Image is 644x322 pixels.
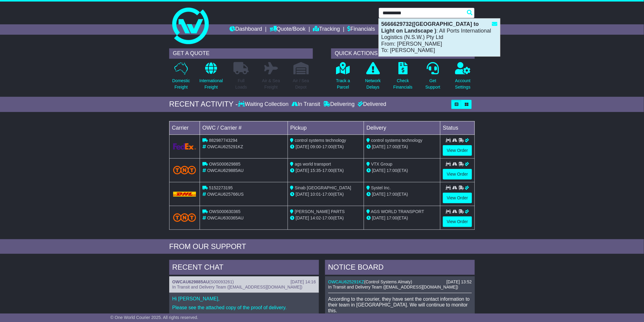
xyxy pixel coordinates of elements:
div: Delivered [356,101,386,108]
span: OWS000629885 [209,162,241,166]
span: 882987743294 [209,138,237,143]
div: QUICK ACTIONS [331,48,475,59]
a: InternationalFreight [199,62,223,94]
a: Track aParcel [336,62,350,94]
span: OWCAU630365AU [207,215,244,220]
div: RECENT ACTIVITY - [169,100,238,109]
span: In Transit and Delivery Team ([EMAIL_ADDRESS][DOMAIN_NAME]) [172,285,303,289]
div: - (ETA) [290,144,362,150]
span: In Transit and Delivery Team ([EMAIL_ADDRESS][DOMAIN_NAME]) [328,285,458,289]
span: AGS WORLD TRANSPORT [371,209,424,214]
p: Air & Sea Freight [262,78,280,90]
span: © One World Courier 2025. All rights reserved. [110,315,198,320]
a: View Order [443,216,472,227]
span: [DATE] [296,144,309,149]
span: OWCAU625291KZ [207,144,243,149]
td: Status [440,121,475,135]
span: Sinab [GEOGRAPHIC_DATA] [295,185,351,190]
span: [DATE] [296,192,309,197]
p: Hi [PERSON_NAME], [172,296,316,302]
div: (ETA) [366,191,438,198]
span: 5152273195 [209,185,233,190]
span: [DATE] [372,144,385,149]
div: (ETA) [366,215,438,221]
div: In Transit [290,101,322,108]
span: [PERSON_NAME] PARTS [295,209,345,214]
span: 17:00 [387,168,397,173]
div: - (ETA) [290,191,362,198]
img: DHL.png [173,192,196,197]
a: Quote/Book [270,24,306,35]
span: [DATE] [372,168,385,173]
div: (ETA) [366,144,438,150]
a: View Order [443,169,472,180]
span: control systems technology [371,138,422,143]
a: OWCAU625291KZ [328,279,364,284]
p: Track a Parcel [336,78,350,90]
span: 14:02 [310,215,321,220]
div: - (ETA) [290,215,362,221]
a: Financials [348,24,375,35]
p: Please see the attached copy of the proof of delivery. [172,305,316,310]
a: Dashboard [229,24,262,35]
a: CheckFinancials [393,62,413,94]
p: Network Delays [365,78,381,90]
img: GetCarrierServiceLogo [173,143,196,150]
span: [DATE] [296,215,309,220]
div: [DATE] 14:16 [291,279,316,285]
span: 17:00 [322,215,333,220]
span: [DATE] [372,215,385,220]
span: Control Systems Almaty [366,279,411,284]
td: Pickup [288,121,364,135]
div: - (ETA) [290,167,362,174]
a: GetSupport [425,62,441,94]
span: OWCAU625766US [207,192,244,197]
img: TNT_Domestic.png [173,213,196,222]
div: Waiting Collection [238,101,290,108]
a: View Order [443,145,472,156]
span: control systems technology [295,138,346,143]
span: ags world transport [295,162,331,166]
span: S00093261 [211,279,233,284]
a: DomesticFreight [172,62,190,94]
p: Check Financials [394,78,413,90]
strong: 5666629732([GEOGRAPHIC_DATA] to Light on Landscape ) [381,21,479,34]
span: 10:01 [310,192,321,197]
div: ( ) [328,279,472,285]
a: AccountSettings [455,62,471,94]
p: Air / Sea Depot [293,78,309,90]
div: Delivering [322,101,356,108]
span: 09:00 [310,144,321,149]
p: Full Loads [233,78,249,90]
div: : All Ports International Logistics (N.S.W.) Pty Ltd From: [PERSON_NAME] To: [PERSON_NAME] [379,19,500,56]
p: According to the courier, they have sent the contact information to their team in [GEOGRAPHIC_DAT... [328,296,472,314]
p: International Freight [199,78,223,90]
img: TNT_Domestic.png [173,166,196,174]
td: OWC / Carrier # [200,121,288,135]
div: GET A QUOTE [169,48,313,59]
span: 17:00 [387,215,397,220]
span: 17:00 [322,168,333,173]
a: Tracking [313,24,340,35]
span: 17:00 [322,192,333,197]
p: Get Support [425,78,440,90]
div: FROM OUR SUPPORT [169,242,475,251]
div: NOTICE BOARD [325,260,475,276]
div: ( ) [172,279,316,285]
span: 15:35 [310,168,321,173]
p: Domestic Freight [172,78,190,90]
span: 17:00 [322,144,333,149]
td: Carrier [170,121,200,135]
span: OWCAU629885AU [207,168,244,173]
span: OWS000630365 [209,209,241,214]
div: [DATE] 13:52 [446,279,472,285]
td: Delivery [364,121,440,135]
span: [DATE] [296,168,309,173]
span: [DATE] [372,192,385,197]
div: (ETA) [366,167,438,174]
a: View Order [443,193,472,203]
div: RECENT CHAT [169,260,319,276]
p: Account Settings [455,78,471,90]
span: VTX Group [371,162,392,166]
a: OWCAU629885AU [172,279,209,284]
